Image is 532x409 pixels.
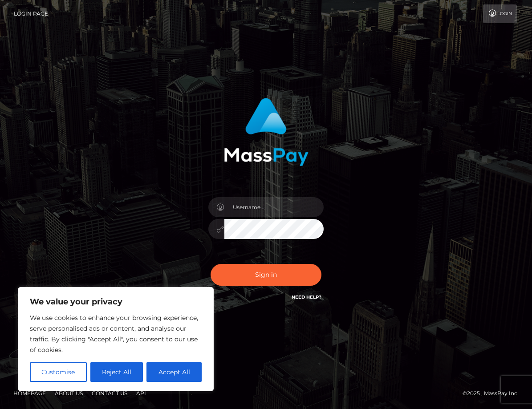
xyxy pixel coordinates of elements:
button: Sign in [211,264,322,286]
p: We value your privacy [30,296,202,307]
a: Contact Us [88,386,131,400]
a: Need Help? [292,294,321,300]
p: We use cookies to enhance your browsing experience, serve personalised ads or content, and analys... [30,312,202,355]
a: About Us [51,386,86,400]
button: Reject All [90,362,143,382]
a: Homepage [10,386,49,400]
img: MassPay Login [224,98,309,166]
input: Username... [224,197,324,217]
a: Login [483,4,517,23]
a: API [133,386,150,400]
a: Login Page [14,4,48,23]
button: Accept All [146,362,202,382]
button: Customise [30,362,87,382]
div: © 2025 , MassPay Inc. [463,389,525,398]
div: We value your privacy [18,287,214,391]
